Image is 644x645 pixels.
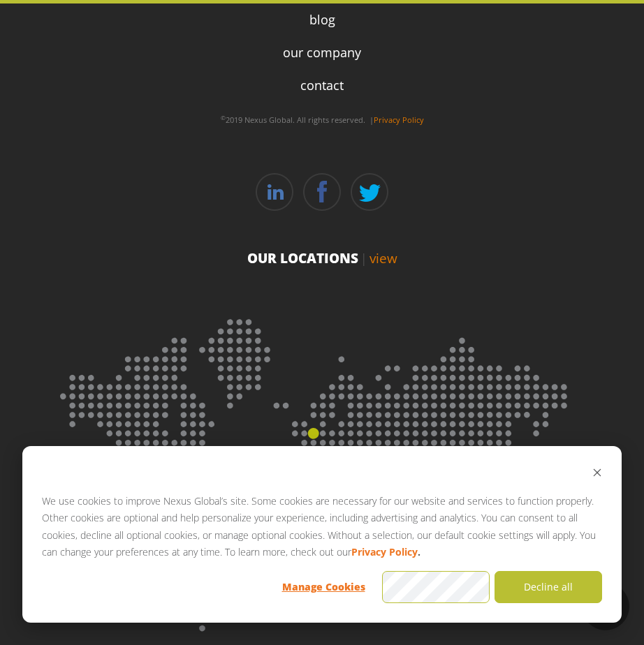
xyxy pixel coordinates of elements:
[283,43,361,62] a: our company
[309,10,335,29] a: blog
[592,466,602,483] button: Dismiss cookie banner
[382,571,490,603] button: Accept all
[369,249,397,267] a: view
[360,250,367,267] span: |
[27,246,617,271] p: OUR LOCATIONS
[418,544,420,561] strong: .
[270,571,377,603] button: Manage Cookies
[13,109,631,131] p: 2019 Nexus Global. All rights reserved. |
[495,571,602,603] button: Decline all
[42,493,602,561] p: We use cookies to improve Nexus Global’s site. Some cookies are necessary for our website and ser...
[351,544,418,561] a: Privacy Policy
[22,446,622,623] div: Cookie banner
[300,76,344,95] a: contact
[374,114,424,125] a: Privacy Policy
[221,114,226,121] sup: ©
